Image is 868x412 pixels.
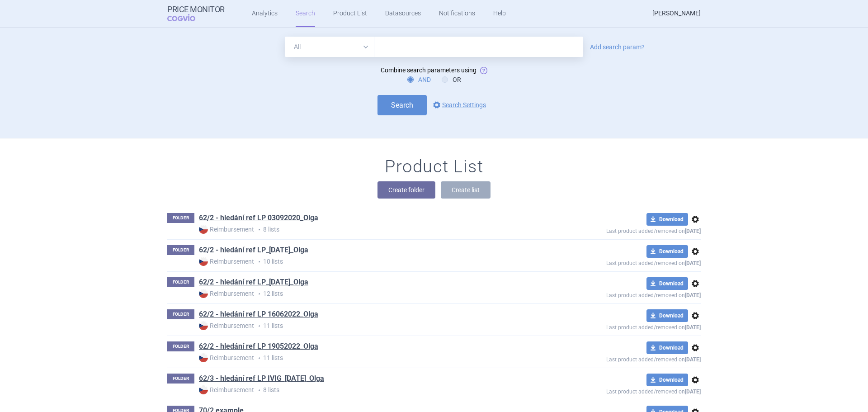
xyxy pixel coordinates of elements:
[377,181,435,199] button: Create folder
[646,277,688,290] button: Download
[541,258,701,266] p: Last product added/removed on
[199,353,541,363] p: 11 lists
[199,341,318,351] a: 62/2 - hledání ref LP 19052022_Olga
[199,289,541,298] p: 12 lists
[199,385,541,395] p: 8 lists
[199,213,318,223] a: 62/2 - hledání ref LP 03092020_Olga
[685,260,701,266] strong: [DATE]
[646,245,688,258] button: Download
[199,245,308,257] h1: 62/2 - hledání ref LP_05 10 2022_Olga
[254,257,263,266] i: •
[199,289,208,298] img: CZ
[254,289,263,298] i: •
[167,374,194,384] p: FOLDER
[685,228,701,234] strong: [DATE]
[590,44,645,50] a: Add search param?
[199,225,254,234] strong: Reimbursement
[199,309,318,321] h1: 62/2 - hledání ref LP 16062022_Olga
[199,374,324,385] h1: 62/3 - hledání ref LP IVIG_11 05 2023_Olga
[685,324,701,331] strong: [DATE]
[167,5,225,14] strong: Price Monitor
[199,225,541,234] p: 8 lists
[541,354,701,363] p: Last product added/removed on
[541,226,701,234] p: Last product added/removed on
[199,277,308,287] a: 62/2 - hledání ref LP_[DATE]_Olga
[199,289,254,298] strong: Reimbursement
[685,292,701,298] strong: [DATE]
[442,75,461,84] label: OR
[254,386,263,395] i: •
[199,321,254,330] strong: Reimbursement
[167,245,194,255] p: FOLDER
[407,75,431,84] label: AND
[431,99,486,110] a: Search Settings
[646,213,688,226] button: Download
[441,181,491,199] button: Create list
[199,353,208,362] img: CZ
[199,385,208,394] img: CZ
[199,321,541,331] p: 11 lists
[199,245,308,255] a: 62/2 - hledání ref LP_[DATE]_Olga
[167,341,194,351] p: FOLDER
[646,374,688,386] button: Download
[541,322,701,331] p: Last product added/removed on
[541,386,701,395] p: Last product added/removed on
[646,309,688,322] button: Download
[167,5,225,22] a: Price MonitorCOGVIO
[167,277,194,287] p: FOLDER
[385,156,483,177] h1: Product List
[541,290,701,298] p: Last product added/removed on
[199,257,254,266] strong: Reimbursement
[381,66,476,74] span: Combine search parameters using
[377,95,427,115] button: Search
[199,385,254,394] strong: Reimbursement
[199,213,318,225] h1: 62/2 - hledání ref LP 03092020_Olga
[199,257,541,266] p: 10 lists
[685,388,701,395] strong: [DATE]
[167,14,208,21] span: COGVIO
[167,213,194,223] p: FOLDER
[199,257,208,266] img: CZ
[199,309,318,319] a: 62/2 - hledání ref LP 16062022_Olga
[167,309,194,319] p: FOLDER
[199,321,208,330] img: CZ
[199,353,254,362] strong: Reimbursement
[199,341,318,353] h1: 62/2 - hledání ref LP 19052022_Olga
[685,356,701,363] strong: [DATE]
[254,354,263,363] i: •
[199,374,324,384] a: 62/3 - hledání ref LP IVIG_[DATE]_Olga
[199,225,208,234] img: CZ
[199,277,308,289] h1: 62/2 - hledání ref LP_11 05 2023_Olga
[254,322,263,331] i: •
[646,341,688,354] button: Download
[254,225,263,234] i: •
